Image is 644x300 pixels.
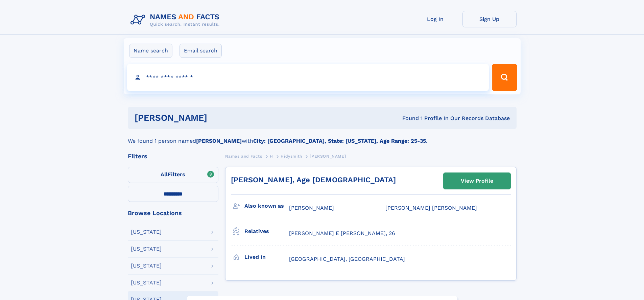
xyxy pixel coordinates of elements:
div: [US_STATE] [131,280,162,285]
label: Filters [128,167,218,183]
h3: Also known as [244,200,289,212]
div: We found 1 person named with . [128,129,517,145]
a: [PERSON_NAME] E [PERSON_NAME], 26 [289,230,395,237]
a: View Profile [444,173,510,189]
button: Search Button [492,64,517,91]
a: Names and Facts [225,152,262,160]
h3: Relatives [244,226,289,237]
img: Logo Names and Facts [128,11,225,29]
div: [US_STATE] [131,229,162,235]
span: [PERSON_NAME] [310,154,346,159]
div: Browse Locations [128,210,218,216]
a: Sign Up [462,11,517,27]
input: search input [127,64,489,91]
div: [US_STATE] [131,263,162,269]
a: [PERSON_NAME], Age [DEMOGRAPHIC_DATA] [231,176,396,184]
span: [PERSON_NAME] [289,205,334,211]
span: Hidysmith [281,154,302,159]
span: All [161,171,168,178]
b: City: [GEOGRAPHIC_DATA], State: [US_STATE], Age Range: 25-35 [253,138,426,144]
label: Name search [129,44,172,58]
span: H [270,154,273,159]
h1: [PERSON_NAME] [135,114,305,122]
div: Found 1 Profile In Our Records Database [305,115,510,122]
div: [US_STATE] [131,246,162,252]
span: [PERSON_NAME] [PERSON_NAME] [385,205,477,211]
div: View Profile [461,173,493,189]
label: Email search [180,44,222,58]
a: Hidysmith [281,152,302,160]
b: [PERSON_NAME] [196,138,242,144]
h3: Lived in [244,251,289,263]
a: Log In [408,11,462,27]
span: [GEOGRAPHIC_DATA], [GEOGRAPHIC_DATA] [289,256,405,262]
div: Filters [128,153,218,159]
a: H [270,152,273,160]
